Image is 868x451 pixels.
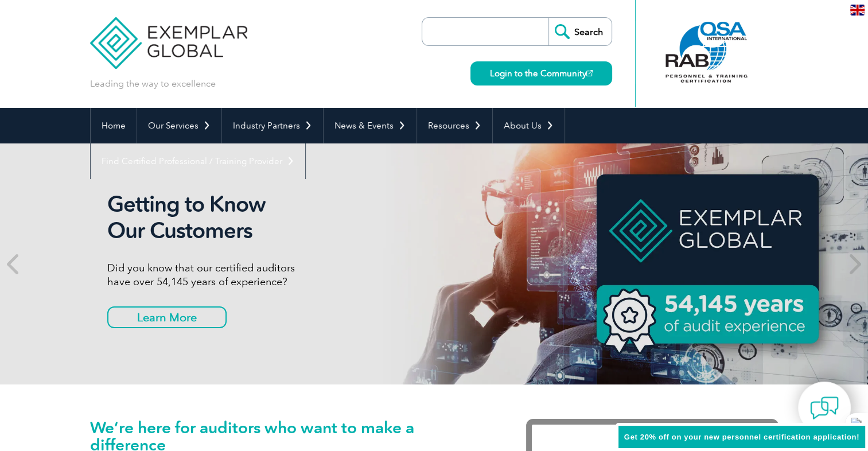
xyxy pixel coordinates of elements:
a: Our Services [137,108,221,143]
img: contact-chat.png [810,394,839,422]
a: About Us [493,108,565,143]
a: Find Certified Professional / Training Provider [91,143,305,179]
input: Search [548,18,612,45]
a: News & Events [324,108,417,143]
img: en [850,5,865,15]
span: Get 20% off on your new personnel certification application! [624,433,859,441]
h2: Getting to Know Our Customers [107,191,538,244]
a: Home [91,108,137,143]
img: open_square.png [586,70,593,76]
a: Learn More [107,306,227,328]
p: Leading the way to excellence [90,77,216,90]
a: Resources [417,108,492,143]
a: Login to the Community [470,61,612,85]
a: Industry Partners [222,108,323,143]
p: Did you know that our certified auditors have over 54,145 years of experience? [107,261,538,289]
